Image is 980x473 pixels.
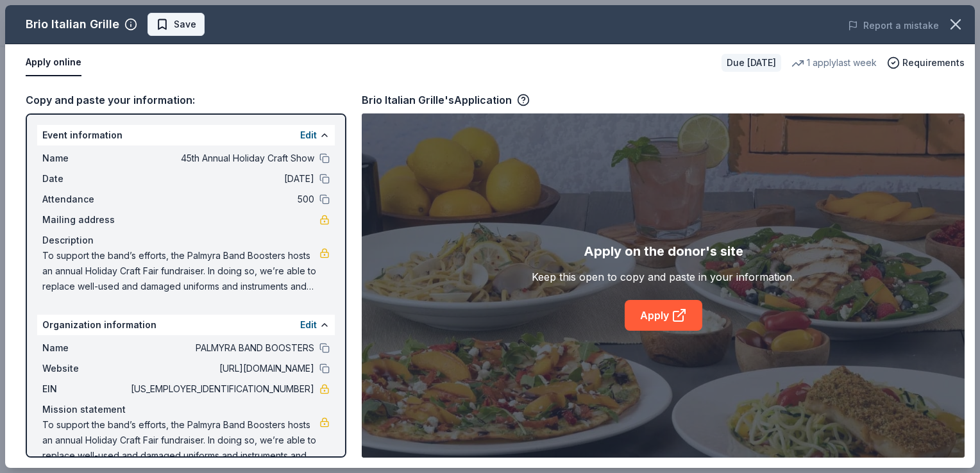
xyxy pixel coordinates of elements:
[532,269,795,285] div: Keep this open to copy and paste in your information.
[42,192,128,207] span: Attendance
[37,125,335,145] div: Event information
[625,300,702,331] a: Apply
[791,55,877,71] div: 1 apply last week
[128,361,314,376] span: [URL][DOMAIN_NAME]
[128,340,314,356] span: PALMYRA BAND BOOSTERS
[42,151,128,166] span: Name
[128,192,314,207] span: 500
[362,92,530,108] div: Brio Italian Grille's Application
[584,241,743,261] div: Apply on the donor's site
[128,171,314,187] span: [DATE]
[300,317,317,333] button: Edit
[42,233,330,248] div: Description
[42,361,128,376] span: Website
[42,417,319,463] span: To support the band’s efforts, the Palmyra Band Boosters hosts an annual Holiday Craft Fair fundr...
[722,54,781,72] div: Due [DATE]
[887,55,965,71] button: Requirements
[26,14,119,35] div: Brio Italian Grille
[128,151,314,166] span: 45th Annual Holiday Craft Show
[26,92,346,108] div: Copy and paste your information:
[148,13,205,36] button: Save
[42,381,128,397] span: EIN
[42,340,128,356] span: Name
[848,18,939,33] button: Report a mistake
[300,128,317,143] button: Edit
[902,55,965,71] span: Requirements
[42,212,128,228] span: Mailing address
[42,248,319,294] span: To support the band’s efforts, the Palmyra Band Boosters hosts an annual Holiday Craft Fair fundr...
[42,402,330,417] div: Mission statement
[128,381,314,397] span: [US_EMPLOYER_IDENTIFICATION_NUMBER]
[42,171,128,187] span: Date
[174,17,196,32] span: Save
[37,315,335,335] div: Organization information
[26,49,81,76] button: Apply online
